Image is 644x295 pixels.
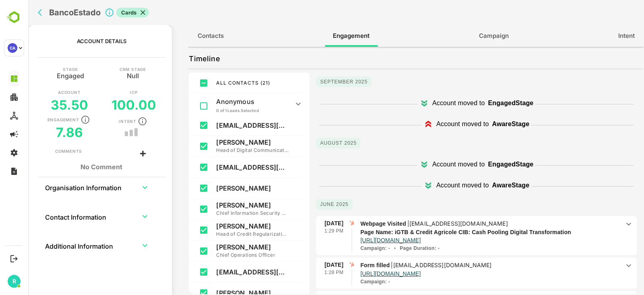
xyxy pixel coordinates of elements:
h5: 7.86 [28,125,55,140]
th: Additional Information [17,236,103,255]
button: trend [111,131,113,133]
p: Account moved to [408,119,460,129]
h2: BancoEstado [21,8,72,17]
div: R [8,275,21,288]
p: Account [30,90,53,94]
img: hubspot.png [320,219,327,226]
p: [EMAIL_ADDRESS][DOMAIN_NAME] [188,163,260,171]
p: Anonymous [188,98,260,106]
table: collapsible table [17,177,130,265]
p: | [361,262,464,268]
img: BambooboxLogoMark.f1c84d78b4c51b1a7b5f700c9845e183.svg [4,10,25,25]
p: 1:29 PM [296,227,316,235]
p: - [332,245,362,252]
a: https://www.igtb.com/news/igtb-and-credit-agricole-cib-partnership-for-cash-pooling-digital-trans... [332,236,392,244]
p: Chief Information Security Officer [188,209,260,217]
p: - [332,278,362,285]
p: Page Duration : - [372,245,411,252]
div: Webpage Visited|[EMAIL_ADDRESS][DOMAIN_NAME]iGTB & Credit Agricole CIB: Cash Pooling Digital Tran... [332,219,605,252]
p: August 2025 [288,138,332,148]
div: Form filled|[EMAIL_ADDRESS][DOMAIN_NAME]https://www.igtb.com/contact/ - [332,261,605,285]
th: Contact Information [17,207,103,226]
div: Comments [27,148,54,155]
p: [PERSON_NAME] [188,222,260,230]
p: [PERSON_NAME] [188,243,260,251]
p: Intent [91,119,108,123]
button: back [1,26,2,264]
p: [DATE] [296,261,315,269]
p: Account Details [49,38,98,44]
p: [PERSON_NAME] [188,201,260,209]
div: Cards [88,8,121,17]
p: Webpage Visited [332,219,592,228]
p: Account moved to [408,181,460,190]
p: Stage [35,67,50,71]
p: Engaged Stage [460,98,505,108]
p: Aware Stage [464,181,502,190]
p: [PERSON_NAME] [188,138,260,146]
p: Head of Credit Regularization Group [188,230,260,238]
span: Intent [590,31,607,41]
p: Chief Operations Officer [188,251,260,259]
button: back [8,6,20,19]
p: Form filled [332,261,592,270]
p: [EMAIL_ADDRESS][DOMAIN_NAME] [188,268,260,276]
p: [DATE] [296,219,315,227]
p: [EMAIL_ADDRESS][DOMAIN_NAME] [381,220,480,227]
span: Contacts [169,31,196,41]
img: hubspot.png [320,261,327,268]
p: [EMAIL_ADDRESS][DOMAIN_NAME] [188,121,260,129]
button: expand row [111,239,123,251]
h5: Engaged [29,71,56,78]
a: https://www.igtb.com/contact/ [332,270,392,278]
p: [EMAIL_ADDRESS][DOMAIN_NAME] [365,262,464,268]
h5: 100.00 [83,97,128,113]
p: CRM Stage [91,67,118,71]
p: June 2025 [288,199,324,210]
p: iGTB & Credit Agricole CIB: Cash Pooling Digital Transformation [332,228,578,237]
th: Organisation Information [17,177,103,197]
button: expand row [111,181,123,193]
p: Head of Digital Communications [188,146,260,154]
p: [PERSON_NAME] [188,184,260,192]
svg: Click to close Account details panel [76,8,86,17]
p: September 2025 [288,77,343,87]
h5: 35.50 [23,97,60,113]
span: ALL CONTACTS ( 21 ) [188,80,242,86]
p: 0 of 1 Leads Selected [188,108,260,113]
p: Aware Stage [464,119,502,129]
div: CA [8,43,17,53]
p: Account moved to [404,98,456,108]
span: Campaign [451,31,481,41]
span: Cards [88,9,113,17]
p: Engagement [19,118,51,122]
p: Timeline [161,52,192,65]
button: Logout [8,253,19,264]
p: 1:28 PM [296,269,316,277]
p: ICP [102,90,109,94]
p: Engaged Stage [460,160,505,169]
span: Engagement [305,31,341,41]
h1: No Comment [27,163,120,171]
button: expand row [111,210,123,222]
p: | [378,220,481,227]
div: Anonymous0 of 1 Leads Selected [167,93,275,114]
h5: Null [99,71,111,78]
div: full width tabs example [160,25,616,47]
p: Account moved to [404,160,456,169]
